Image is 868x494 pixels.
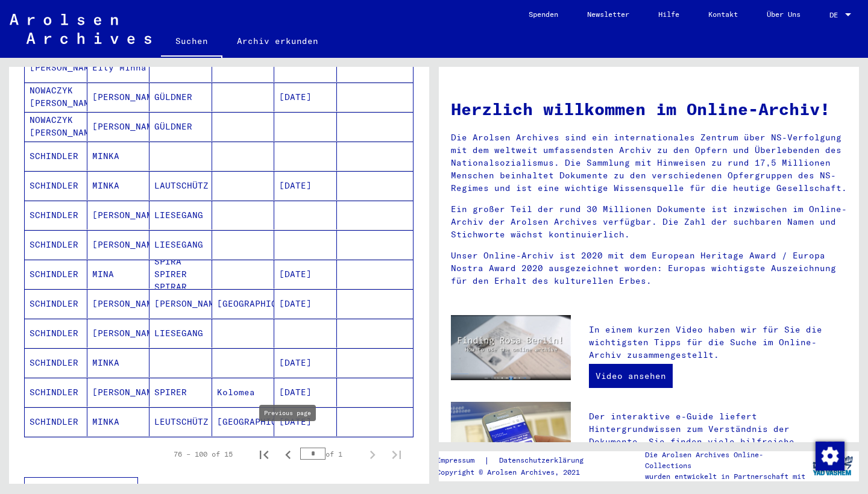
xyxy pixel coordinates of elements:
mat-cell: [PERSON_NAME] [87,201,150,230]
mat-cell: SCHINDLER [25,289,87,318]
mat-cell: NOWACZYK [PERSON_NAME] [25,112,87,141]
mat-cell: SCHINDLER [25,171,87,200]
img: video.jpg [451,315,571,380]
mat-cell: [DATE] [274,378,337,407]
mat-cell: [DATE] [274,407,337,436]
a: Archiv erkunden [222,27,333,55]
mat-cell: SCHINDLER [25,407,87,436]
div: 76 – 100 of 15 [174,449,233,460]
p: Die Arolsen Archives Online-Collections [645,449,807,471]
button: Last page [385,442,409,466]
mat-cell: SPIRA SPIRER SPIRAR [149,260,212,289]
mat-cell: [PERSON_NAME] [87,289,150,318]
mat-cell: [DATE] [274,348,337,377]
mat-cell: SCHINDLER [25,230,87,259]
mat-cell: [PERSON_NAME] [87,83,150,111]
mat-cell: SCHINDLER [25,378,87,407]
mat-cell: [DATE] [274,260,337,289]
a: Video ansehen [589,364,673,388]
mat-cell: [PERSON_NAME] [87,112,150,141]
p: In einem kurzen Video haben wir für Sie die wichtigsten Tipps für die Suche im Online-Archiv zusa... [589,324,847,361]
mat-cell: Elty Minna [87,53,150,82]
img: yv_logo.png [810,451,855,481]
mat-cell: [DATE] [274,289,337,318]
p: wurden entwickelt in Partnerschaft mit [645,471,807,482]
mat-cell: [PERSON_NAME] [87,378,150,407]
mat-cell: SCHINDLER [25,142,87,170]
mat-cell: LIESEGANG [149,319,212,348]
div: | [436,454,598,467]
mat-cell: SCHINDLER [25,201,87,230]
div: of 1 [300,448,360,460]
mat-cell: SCHINDLER [25,348,87,377]
mat-cell: [PERSON_NAME] [87,319,150,348]
a: Impressum [436,454,484,467]
mat-cell: MINKA [87,171,150,200]
p: Copyright © Arolsen Archives, 2021 [436,467,598,478]
mat-cell: MINKA [87,348,150,377]
span: Weniger anzeigen [34,483,121,494]
mat-cell: [PERSON_NAME] [25,53,87,82]
div: Zustimmung ändern [815,441,844,470]
mat-cell: [GEOGRAPHIC_DATA] [212,407,275,436]
mat-cell: LEUTSCHÜTZ [149,407,212,436]
mat-cell: SCHINDLER [25,319,87,348]
mat-cell: [DATE] [274,83,337,111]
p: Unser Online-Archiv ist 2020 mit dem European Heritage Award / Europa Nostra Award 2020 ausgezeic... [451,249,847,287]
button: Previous page [276,442,300,466]
button: First page [252,442,276,466]
p: Die Arolsen Archives sind ein internationales Zentrum über NS-Verfolgung mit dem weltweit umfasse... [451,131,847,195]
mat-cell: MINKA [87,407,150,436]
mat-cell: SCHINDLER [25,260,87,289]
img: Arolsen_neg.svg [10,14,151,44]
mat-cell: [GEOGRAPHIC_DATA] [212,289,275,318]
p: Ein großer Teil der rund 30 Millionen Dokumente ist inzwischen im Online-Archiv der Arolsen Archi... [451,203,847,241]
button: Next page [360,442,385,466]
mat-cell: SPIRER [149,378,212,407]
mat-cell: LIESEGANG [149,230,212,259]
mat-cell: Kolomea [212,378,275,407]
p: Der interaktive e-Guide liefert Hintergrundwissen zum Verständnis der Dokumente. Sie finden viele... [589,410,847,486]
mat-cell: [PERSON_NAME] [149,289,212,318]
a: Datenschutzerklärung [489,454,598,467]
mat-cell: [DATE] [274,171,337,200]
mat-cell: NOWACZYK [PERSON_NAME] [25,83,87,111]
span: DE [829,11,843,19]
mat-cell: LIESEGANG [149,201,212,230]
img: Zustimmung ändern [816,442,844,471]
mat-cell: MINKA [87,142,150,170]
mat-cell: LAUTSCHÜTZ [149,171,212,200]
mat-cell: GÜLDNER [149,83,212,111]
mat-cell: [PERSON_NAME] [87,230,150,259]
mat-cell: GÜLDNER [149,112,212,141]
mat-cell: MINA [87,260,150,289]
h1: Herzlich willkommen im Online-Archiv! [451,96,847,122]
a: Suchen [161,27,222,58]
img: eguide.jpg [451,402,571,482]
